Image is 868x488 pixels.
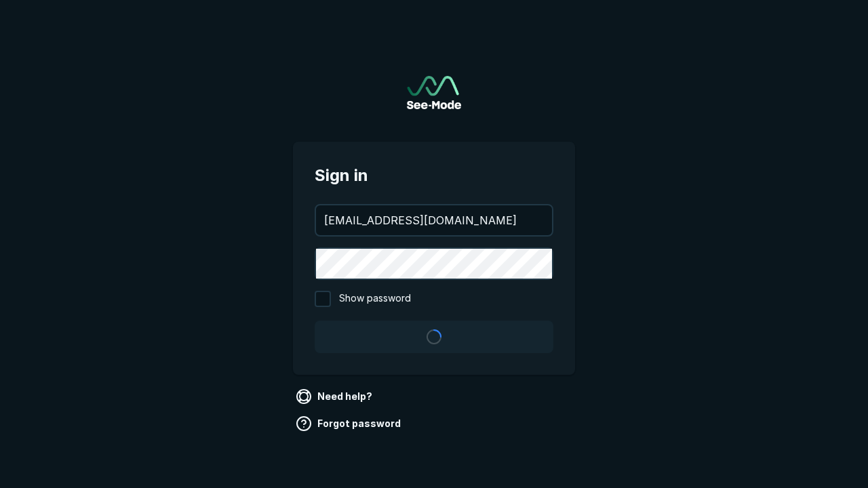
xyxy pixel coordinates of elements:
a: Need help? [293,386,378,407]
a: Go to sign in [407,76,461,109]
img: See-Mode Logo [407,76,461,109]
span: Show password [339,291,411,307]
input: your@email.com [316,205,552,235]
a: Forgot password [293,413,406,434]
span: Sign in [315,163,553,188]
